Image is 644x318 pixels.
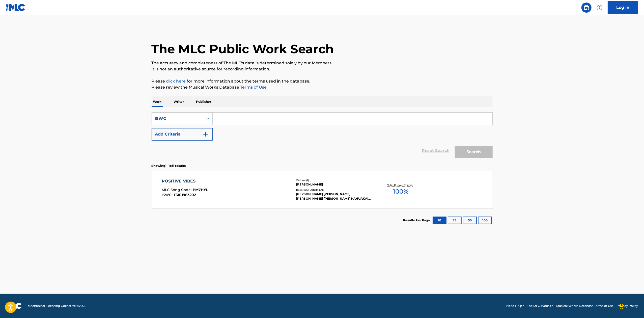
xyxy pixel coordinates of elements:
[172,96,186,107] p: Writer
[162,188,193,192] span: MLC Song Code :
[6,4,25,11] img: MLC Logo
[152,66,493,72] p: It is not an authoritative source for recording information.
[433,217,446,224] button: 10
[619,294,644,318] iframe: Chat Widget
[195,96,213,107] p: Publisher
[162,193,174,197] span: ISWC :
[239,85,267,90] a: Terms of Use
[595,3,605,13] div: Help
[152,112,493,161] form: Search Form
[617,304,638,308] a: Privacy Policy
[506,304,524,308] a: Need Help?
[296,182,372,187] div: [PERSON_NAME]
[152,78,493,84] p: Please for more information about the terms used in the database.
[152,41,334,57] h1: The MLC Public Work Search
[28,304,86,308] span: Mechanical Licensing Collective © 2025
[478,217,492,224] button: 100
[152,60,493,66] p: The accuracy and completeness of The MLC's data is determined solely by our Members.
[152,84,493,90] p: Please review the Musical Works Database
[155,116,200,122] div: ISWC
[463,217,477,224] button: 50
[296,192,372,201] div: [PERSON_NAME] [PERSON_NAME] [PERSON_NAME] [PERSON_NAME] KAHUAKAI [PERSON_NAME] KAHUAKAI KAHOLOAA
[152,96,163,107] p: Work
[556,304,613,308] a: Musical Works Database Terms of Use
[152,128,213,141] button: Add Criteria
[296,188,372,192] div: Recording Artists ( 29 )
[448,217,462,224] button: 25
[166,79,186,84] a: click here
[608,1,638,14] a: Log In
[597,5,603,11] img: help
[583,5,590,11] img: search
[6,303,22,309] img: logo
[581,3,592,13] a: Public Search
[152,171,493,208] a: POSITIVE VIBESMLC Song Code:PM7HYLISWC:T3101963202Writers (1)[PERSON_NAME]Recording Artists (29)[...
[162,178,208,184] div: POSITIVE VIBES
[527,304,553,308] a: The MLC Website
[296,178,372,182] div: Writers ( 1 )
[203,131,209,137] img: 9d2ae6d4665cec9f34b9.svg
[620,299,623,314] div: Drag
[174,193,196,197] span: T3101963202
[393,187,408,196] span: 100 %
[387,183,414,187] p: Total Known Shares:
[193,188,208,192] span: PM7HYL
[403,218,432,223] p: Results Per Page:
[152,164,186,168] p: Showing 1 - 1 of 1 results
